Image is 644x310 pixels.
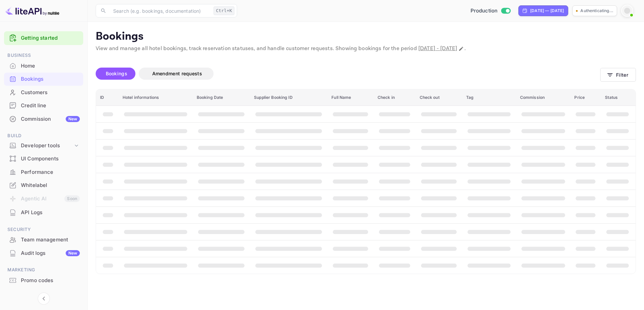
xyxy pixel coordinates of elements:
div: Customers [4,86,83,99]
div: Performance [21,168,80,176]
th: ID [96,89,119,106]
div: UI Components [21,155,80,163]
div: Switch to Sandbox mode [468,7,513,15]
div: Developer tools [4,140,83,152]
span: Security [4,226,83,233]
div: Audit logs [21,249,80,257]
a: API Logs [4,206,83,219]
a: Team management [4,233,83,246]
div: Getting started [4,31,83,45]
input: Search (e.g. bookings, documentation) [109,4,211,17]
a: Performance [4,166,83,178]
img: LiteAPI logo [5,5,59,16]
div: Credit line [4,99,83,112]
div: Promo codes [21,277,80,284]
button: Filter [600,68,636,82]
div: Team management [21,236,80,244]
th: Commission [516,89,571,106]
div: Ctrl+K [214,6,234,15]
th: Booking Date [193,89,250,106]
a: Bookings [4,73,83,85]
div: Promo codes [4,274,83,287]
span: [DATE] - [DATE] [418,45,457,52]
table: booking table [96,89,636,274]
a: Home [4,60,83,72]
button: Change date range [458,45,464,52]
span: Business [4,52,83,59]
a: UI Components [4,152,83,165]
th: Check out [416,89,462,106]
span: Amendment requests [152,71,202,76]
div: New [66,250,80,256]
p: Bookings [96,30,636,43]
div: Home [21,62,80,70]
a: Promo codes [4,274,83,286]
a: Audit logsNew [4,247,83,259]
div: Audit logsNew [4,247,83,260]
div: New [66,116,80,122]
div: account-settings tabs [96,68,600,80]
a: Credit line [4,99,83,112]
div: Performance [4,166,83,179]
span: Production [471,7,498,15]
th: Price [570,89,601,106]
div: Whitelabel [21,182,80,189]
th: Hotel informations [119,89,193,106]
span: Bookings [106,71,127,76]
a: Customers [4,86,83,99]
div: Bookings [4,73,83,86]
th: Status [601,89,636,106]
div: Whitelabel [4,179,83,192]
span: Build [4,132,83,140]
th: Check in [374,89,416,106]
div: Commission [21,115,80,123]
span: Marketing [4,266,83,274]
div: Home [4,60,83,73]
th: Supplier Booking ID [250,89,327,106]
div: CommissionNew [4,113,83,126]
div: API Logs [4,206,83,219]
div: Developer tools [21,142,73,150]
a: CommissionNew [4,113,83,125]
th: Full Name [327,89,374,106]
th: Tag [462,89,516,106]
p: Authenticating... [580,8,613,14]
div: Customers [21,89,80,96]
div: Team management [4,233,83,246]
a: Getting started [21,34,80,42]
div: [DATE] — [DATE] [530,8,564,14]
button: Collapse navigation [38,293,50,305]
div: UI Components [4,152,83,165]
p: View and manage all hotel bookings, track reservation statuses, and handle customer requests. Sho... [96,45,636,53]
a: Whitelabel [4,179,83,191]
div: Credit line [21,102,80,110]
div: Bookings [21,75,80,83]
div: API Logs [21,209,80,217]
